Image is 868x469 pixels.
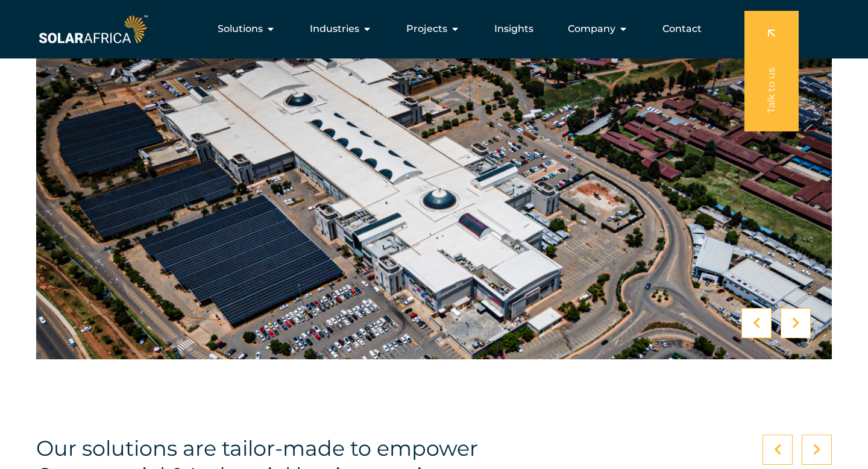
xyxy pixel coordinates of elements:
[150,17,711,41] nav: Menu
[406,22,447,36] span: Projects
[150,17,711,41] div: Menu Toggle
[662,22,702,36] a: Contact
[310,22,359,36] span: Industries
[494,22,533,36] a: Insights
[568,22,615,36] span: Company
[218,22,263,36] span: Solutions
